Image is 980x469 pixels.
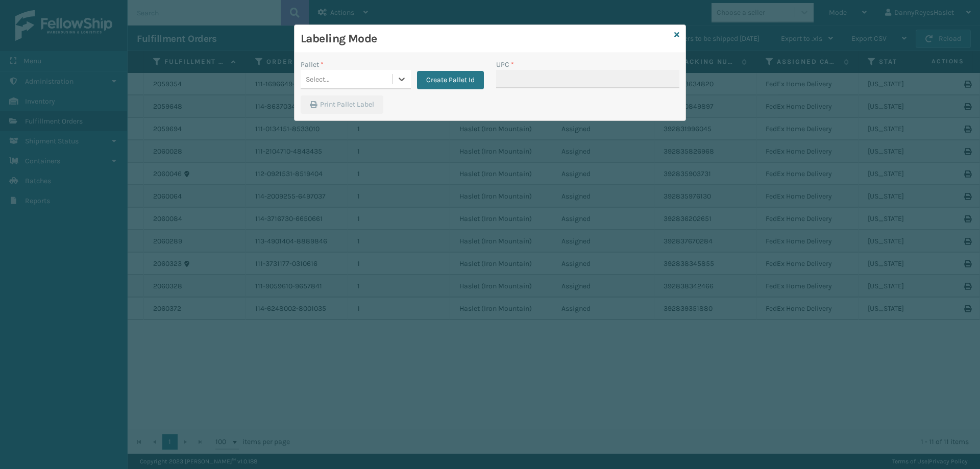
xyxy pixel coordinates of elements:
[496,59,514,70] label: UPC
[301,31,670,46] h3: Labeling Mode
[417,71,484,89] button: Create Pallet Id
[306,74,330,85] div: Select...
[301,95,383,114] button: Print Pallet Label
[301,59,324,70] label: Pallet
